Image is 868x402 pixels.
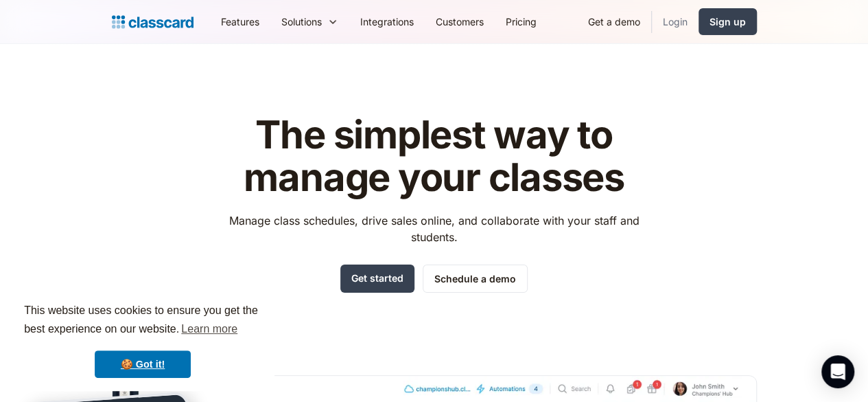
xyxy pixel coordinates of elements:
a: Get started [340,265,414,293]
h1: The simplest way to manage your classes [216,114,652,199]
div: cookieconsent [11,289,274,391]
a: learn more about cookies [179,319,239,339]
a: Customers [425,6,495,37]
a: Pricing [495,6,548,37]
a: Integrations [349,6,425,37]
a: Sign up [699,8,757,35]
div: Solutions [270,6,349,37]
p: Manage class schedules, drive sales online, and collaborate with your staff and students. [216,212,652,245]
div: Open Intercom Messenger [821,355,854,388]
a: Get a demo [577,6,651,37]
a: dismiss cookie message [95,350,191,378]
div: Sign up [709,14,746,29]
span: This website uses cookies to ensure you get the best experience on our website. [24,302,261,339]
a: Login [652,6,699,37]
div: Solutions [281,14,322,29]
a: Features [210,6,270,37]
a: home [112,12,193,32]
a: Schedule a demo [423,265,528,293]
